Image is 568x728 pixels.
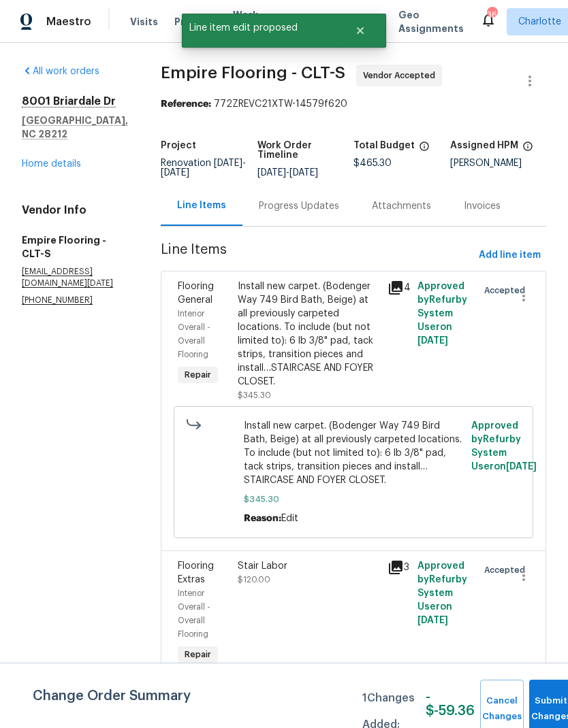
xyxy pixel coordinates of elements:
h5: Assigned HPM [450,141,518,150]
span: $465.30 [353,159,392,168]
span: Work Orders [233,8,268,35]
span: Install new carpet. (Bodenger Way 749 Bird Bath, Beige) at all previously carpeted locations. To ... [244,419,464,487]
h5: Total Budget [353,141,415,150]
span: [DATE] [417,616,448,625]
span: Visits [130,15,158,29]
div: Stair Labor [238,559,379,573]
span: Interior Overall - Overall Flooring [178,589,210,638]
span: [DATE] [506,462,537,471]
div: Invoices [464,199,501,213]
span: Repair [179,648,217,661]
h5: Work Order Timeline [257,141,354,160]
span: The hpm assigned to this work order. [522,141,533,159]
b: Reference: [161,99,211,109]
span: Accepted [484,563,531,577]
span: [DATE] [417,336,448,346]
div: Install new carpet. (Bodenger Way 749 Bird Bath, Beige) at all previously carpeted locations. To ... [238,280,379,388]
span: Approved by Refurby System User on [417,561,467,625]
span: Empire Flooring - CLT-S [161,65,345,81]
div: Line Items [177,199,226,212]
span: Maestro [46,15,91,29]
h4: Vendor Info [22,203,128,217]
div: 4 [388,280,409,296]
span: Approved by Refurby System User on [471,421,537,471]
span: [DATE] [214,159,242,168]
span: Reason: [244,514,281,523]
span: - [161,159,246,178]
button: Close [338,17,383,44]
span: [DATE] [289,168,318,178]
h5: Project [161,141,196,150]
span: The total cost of line items that have been proposed by Opendoor. This sum includes line items th... [419,141,430,159]
span: Flooring Extras [178,561,214,584]
span: Accepted [484,284,531,297]
div: 772ZREVC21XTW-14579f620 [161,97,546,111]
span: Renovation [161,159,246,178]
a: All work orders [22,67,99,76]
div: Progress Updates [259,199,339,213]
span: Line Items [161,243,473,268]
span: Charlotte [518,15,561,29]
span: Flooring General [178,282,214,305]
span: Approved by Refurby System User on [417,282,467,346]
span: $345.30 [244,493,464,506]
span: Add line item [479,247,541,264]
span: Projects [174,15,217,29]
div: Attachments [372,199,431,213]
button: Add line item [473,243,546,268]
span: Interior Overall - Overall Flooring [178,310,210,359]
span: Repair [179,368,217,382]
a: Home details [22,159,81,169]
span: [DATE] [161,168,189,178]
span: Vendor Accepted [363,69,441,82]
span: Submit Changes [536,693,566,725]
span: $345.30 [238,391,271,399]
span: [DATE] [257,168,286,178]
span: Edit [281,514,298,523]
span: Cancel Changes [487,693,517,725]
span: Line item edit proposed [182,14,338,42]
h5: Empire Flooring - CLT-S [22,233,128,261]
span: - [257,168,318,178]
div: [PERSON_NAME] [450,159,547,168]
span: Geo Assignments [398,8,464,35]
span: $120.00 [238,576,270,584]
div: 3 [388,559,409,576]
div: 36 [487,8,496,22]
